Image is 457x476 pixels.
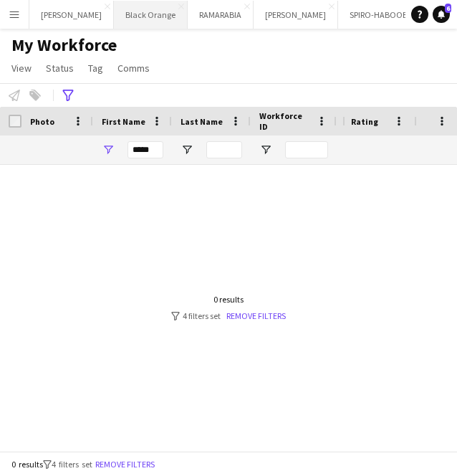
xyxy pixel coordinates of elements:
button: Open Filter Menu [181,143,193,156]
a: Tag [82,59,109,77]
div: 0 results [171,294,286,305]
span: First Name [102,116,145,127]
span: 6 [445,4,451,13]
span: Workforce ID [259,110,311,132]
button: SPIRO-HABOOB [338,1,420,29]
button: Black Orange [114,1,188,29]
a: Comms [112,59,155,77]
button: Open Filter Menu [102,143,115,156]
span: Status [46,62,74,75]
span: My Workforce [11,34,117,56]
button: Remove filters [92,457,158,472]
a: Status [40,59,80,77]
span: Photo [30,116,54,127]
a: View [6,59,37,77]
button: Open Filter Menu [259,143,272,156]
div: 4 filters set [171,310,286,321]
input: Last Name Filter Input [206,141,242,158]
input: First Name Filter Input [128,141,163,158]
a: Remove filters [226,310,286,321]
span: Rating [351,116,378,127]
a: 6 [433,6,450,23]
button: RAMARABIA [188,1,254,29]
span: View [11,62,32,75]
button: [PERSON_NAME] [29,1,114,29]
span: Tag [88,62,103,75]
input: Column with Header Selection [9,115,21,128]
span: 4 filters set [52,459,92,470]
input: Workforce ID Filter Input [285,141,328,158]
span: Last Name [181,116,223,127]
span: Comms [117,62,150,75]
app-action-btn: Advanced filters [59,87,77,104]
button: [PERSON_NAME] [254,1,338,29]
